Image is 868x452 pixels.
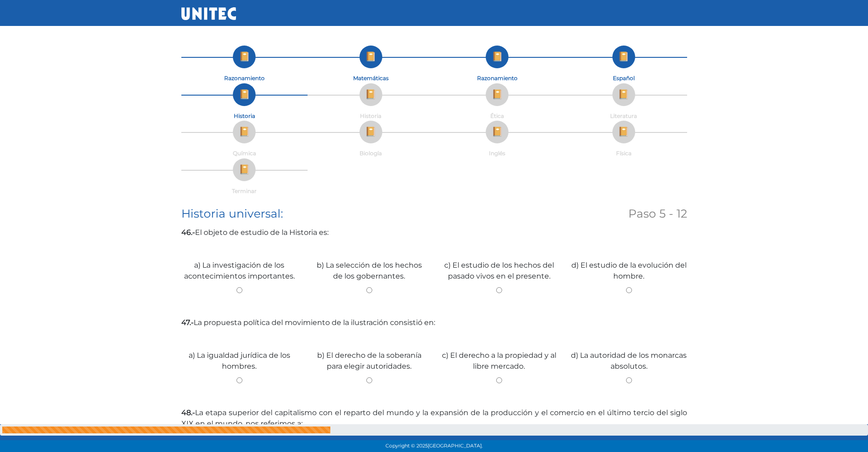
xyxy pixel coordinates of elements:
[490,112,504,119] strong: Ética
[311,260,427,282] label: b) La selección de los hechos de los gobernantes.
[181,408,195,417] strong: 48.-
[181,318,194,327] strong: 47.-
[181,7,236,20] img: UNITEC
[477,75,518,81] strong: Razonamiento
[232,188,257,194] strong: Terminar
[360,112,381,119] strong: Historia
[571,350,687,372] label: d) La autoridad de los monarcas absolutos.
[441,350,557,372] label: c) El derecho a la propiedad y al libre mercado.
[224,75,265,81] strong: Razonamiento
[428,443,483,449] span: [GEOGRAPHIC_DATA].
[181,207,471,220] h2: Historia universal:
[233,150,256,157] strong: Química
[311,350,427,372] label: b) El derecho de la soberanía para elegir autoridades.
[489,150,505,157] strong: Inglés
[571,260,687,282] label: d) El estudio de la evolución del hombre.
[360,150,382,157] strong: Biología
[181,350,298,372] label: a) La igualdad jurídica de los hombres.
[616,150,632,157] strong: Física
[181,228,195,237] strong: 46.-
[181,407,687,429] label: La etapa superior del capitalismo con el reparto del mundo y la expansión de la producción y el c...
[181,317,687,328] label: La propuesta política del movimiento de la ilustración consistió en:
[484,207,687,220] h2: Paso 5 - 12
[181,227,687,238] label: El objeto de estudio de la Historia es:
[181,260,298,282] label: a) La investigación de los acontecimientos importantes.
[441,260,557,282] label: c) El estudio de los hechos del pasado vivos en el presente.
[613,75,635,81] strong: Español
[610,112,637,119] strong: Literatura
[353,75,389,81] strong: Matemáticas
[234,112,255,119] strong: Historia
